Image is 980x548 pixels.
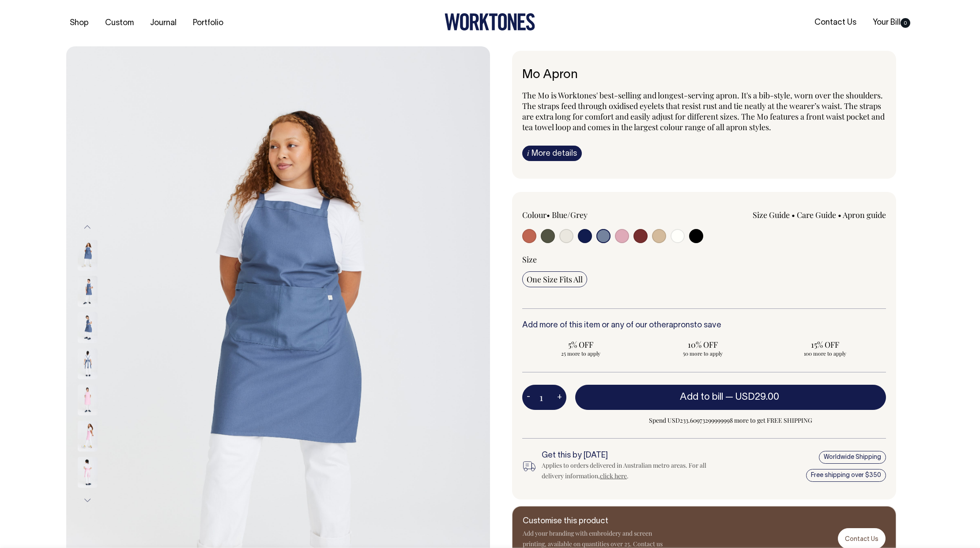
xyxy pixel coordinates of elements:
[542,460,721,481] div: Applies to orders delivered in Australian metro areas. For all delivery information, .
[78,420,98,451] img: pink
[680,393,723,402] span: Add to bill
[527,350,635,357] span: 25 more to apply
[575,415,886,426] span: Spend USD233.60973299999998 more to get FREE SHIPPING
[669,322,694,329] a: aprons
[522,146,582,161] a: iMore details
[522,68,886,82] h6: Mo Apron
[552,210,588,220] label: Blue/Grey
[78,348,98,379] img: blue/grey
[523,517,664,526] h6: Customise this product
[527,274,583,285] span: One Size Fits All
[522,389,535,406] button: -
[901,18,910,28] span: 0
[766,337,883,360] input: 15% OFF 100 more to apply
[792,210,795,220] span: •
[649,339,757,350] span: 10% OFF
[522,90,885,132] span: The Mo is Worktones' best-selling and longest-serving apron. It's a bib-style, worn over the shou...
[753,210,790,220] a: Size Guide
[522,337,639,360] input: 5% OFF 25 more to apply
[522,254,886,265] div: Size
[78,457,98,488] img: pink
[547,210,550,220] span: •
[78,240,98,270] img: blue/grey
[81,218,94,237] button: Previous
[522,210,668,220] div: Colour
[843,210,886,220] a: Apron guide
[735,393,779,402] span: USD29.00
[838,210,841,220] span: •
[78,276,98,307] img: blue/grey
[81,490,94,510] button: Next
[542,451,721,460] h6: Get this by [DATE]
[600,472,627,480] a: click here
[771,339,879,350] span: 15% OFF
[527,339,635,350] span: 5% OFF
[102,16,137,30] a: Custom
[522,271,587,287] input: One Size Fits All
[797,210,836,220] a: Care Guide
[527,148,529,158] span: i
[649,350,757,357] span: 50 more to apply
[78,384,98,415] img: pink
[553,389,566,406] button: +
[66,16,92,30] a: Shop
[645,337,761,360] input: 10% OFF 50 more to apply
[147,16,180,30] a: Journal
[522,321,886,330] h6: Add more of this item or any of our other to save
[811,15,860,30] a: Contact Us
[575,385,886,409] button: Add to bill —USD29.00
[189,16,227,30] a: Portfolio
[725,393,781,402] span: —
[771,350,879,357] span: 100 more to apply
[869,15,914,30] a: Your Bill0
[78,312,98,343] img: blue/grey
